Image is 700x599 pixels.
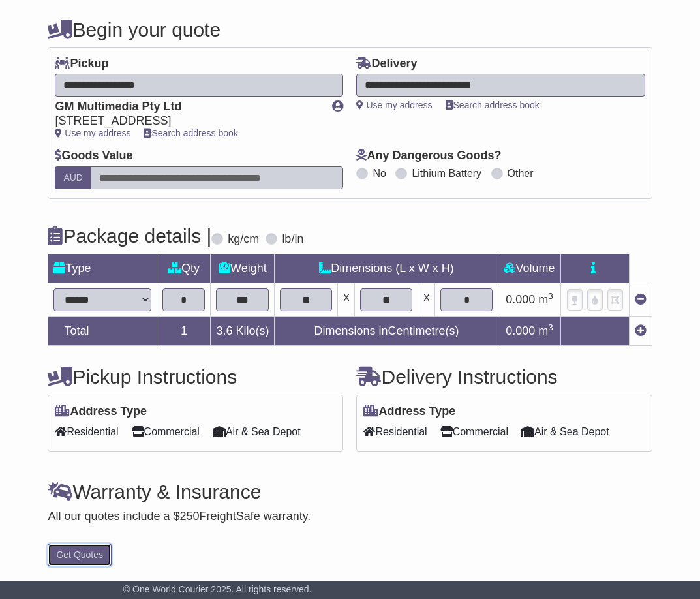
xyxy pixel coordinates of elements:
div: GM Multimedia Pty Ltd [55,100,319,114]
sup: 3 [548,291,553,301]
sup: 3 [548,322,553,332]
td: Weight [211,254,275,283]
label: Delivery [356,57,417,71]
td: x [418,283,435,316]
label: Other [508,167,534,179]
h4: Delivery Instructions [356,366,652,388]
label: Any Dangerous Goods? [356,149,501,163]
span: m [538,293,553,306]
span: Commercial [132,422,200,442]
td: 1 [157,316,211,345]
h4: Begin your quote [48,19,652,40]
label: Pickup [55,57,108,71]
td: x [338,283,355,316]
label: No [373,167,386,179]
label: kg/cm [228,232,259,247]
span: 0.000 [506,293,535,306]
a: Search address book [144,128,237,138]
span: 0.000 [506,324,535,337]
h4: Pickup Instructions [48,366,343,388]
td: Type [48,254,157,283]
span: Residential [55,422,118,442]
a: Search address book [446,100,540,110]
span: © One World Courier 2025. All rights reserved. [123,584,312,594]
span: 3.6 [216,324,232,337]
td: Total [48,316,157,345]
span: Air & Sea Depot [213,422,301,442]
td: Qty [157,254,211,283]
span: Air & Sea Depot [521,422,609,442]
span: 250 [180,510,200,523]
a: Add new item [635,324,647,337]
span: Commercial [440,422,508,442]
label: Lithium Battery [412,167,481,179]
td: Kilo(s) [211,316,275,345]
label: Address Type [363,405,455,419]
span: Residential [363,422,427,442]
span: m [538,324,553,337]
div: [STREET_ADDRESS] [55,114,319,129]
label: AUD [55,166,91,189]
h4: Package details | [48,225,211,247]
label: Address Type [55,405,147,419]
label: Goods Value [55,149,132,163]
h4: Warranty & Insurance [48,481,652,502]
button: Get Quotes [48,544,112,566]
td: Volume [498,254,560,283]
label: lb/in [282,232,303,247]
a: Use my address [356,100,432,110]
a: Remove this item [635,293,647,306]
td: Dimensions (L x W x H) [275,254,498,283]
td: Dimensions in Centimetre(s) [275,316,498,345]
div: All our quotes include a $ FreightSafe warranty. [48,510,652,524]
a: Use my address [55,128,130,138]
